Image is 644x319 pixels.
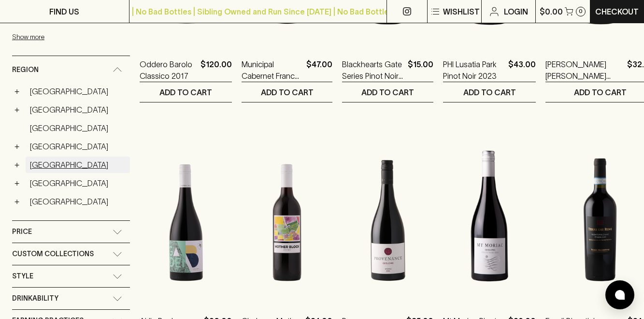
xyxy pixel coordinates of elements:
[595,6,639,17] p: Checkout
[615,290,625,300] img: bubble-icon
[26,175,130,191] a: [GEOGRAPHIC_DATA]
[26,101,130,118] a: [GEOGRAPHIC_DATA]
[242,131,332,301] img: Chalmers Mother Block Red 2022
[242,82,332,102] button: ADD TO CART
[306,58,332,82] p: $47.00
[408,58,433,82] p: $15.00
[443,6,480,17] p: Wishlist
[49,6,79,17] p: FIND US
[12,56,130,84] div: Region
[12,221,130,243] div: Price
[443,82,536,102] button: ADD TO CART
[443,131,536,301] img: Mt Moriac Pinot Noir 2024
[242,58,302,82] a: Municipal Cabernet Franc 2021
[12,160,22,170] button: +
[12,243,130,265] div: Custom Collections
[200,58,232,82] p: $120.00
[342,82,433,102] button: ADD TO CART
[342,131,433,301] img: Provenance Geelong Shiraz 2022
[26,157,130,173] a: [GEOGRAPHIC_DATA]
[12,197,22,206] button: +
[12,288,130,309] div: Drinkability
[140,58,197,82] a: Oddero Barolo Classico 2017
[12,27,139,47] button: Show more
[579,9,583,14] p: 0
[508,58,536,82] p: $43.00
[12,105,22,115] button: +
[26,120,130,136] a: [GEOGRAPHIC_DATA]
[463,87,516,98] p: ADD TO CART
[26,193,130,210] a: [GEOGRAPHIC_DATA]
[504,6,528,17] p: Login
[12,64,39,76] span: Region
[545,58,623,82] a: [PERSON_NAME] [PERSON_NAME] Shiraz 2024
[12,265,130,287] div: Style
[26,138,130,155] a: [GEOGRAPHIC_DATA]
[12,87,22,96] button: +
[361,87,414,98] p: ADD TO CART
[26,83,130,100] a: [GEOGRAPHIC_DATA]
[12,248,94,260] span: Custom Collections
[574,87,627,98] p: ADD TO CART
[12,270,33,282] span: Style
[159,87,212,98] p: ADD TO CART
[443,58,504,82] a: PHI Lusatia Park Pinot Noir 2023
[342,58,404,82] a: Blackhearts Gate Series Pinot Noir 2021
[12,226,32,238] span: Price
[540,6,563,17] p: $0.00
[12,292,58,304] span: Drinkability
[140,131,232,301] img: Airlie Bank Garden Red 2022
[140,82,232,102] button: ADD TO CART
[261,87,314,98] p: ADD TO CART
[12,142,22,151] button: +
[12,178,22,188] button: +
